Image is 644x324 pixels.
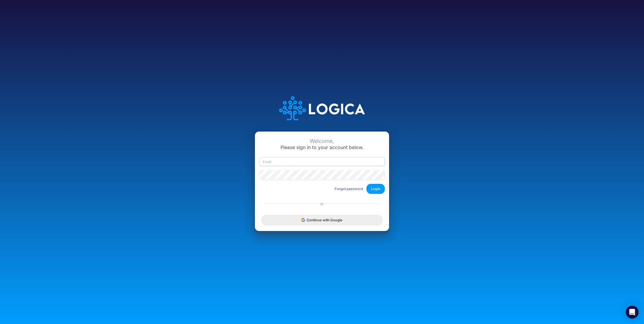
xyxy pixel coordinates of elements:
button: Continue with Google [262,215,382,225]
div: Welcome, [259,138,385,144]
button: Forgot password [331,184,366,193]
div: Open Intercom Messenger [626,306,639,319]
span: Please sign in to your account below. [281,144,363,150]
button: Login [366,184,385,194]
input: Email [259,157,385,166]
